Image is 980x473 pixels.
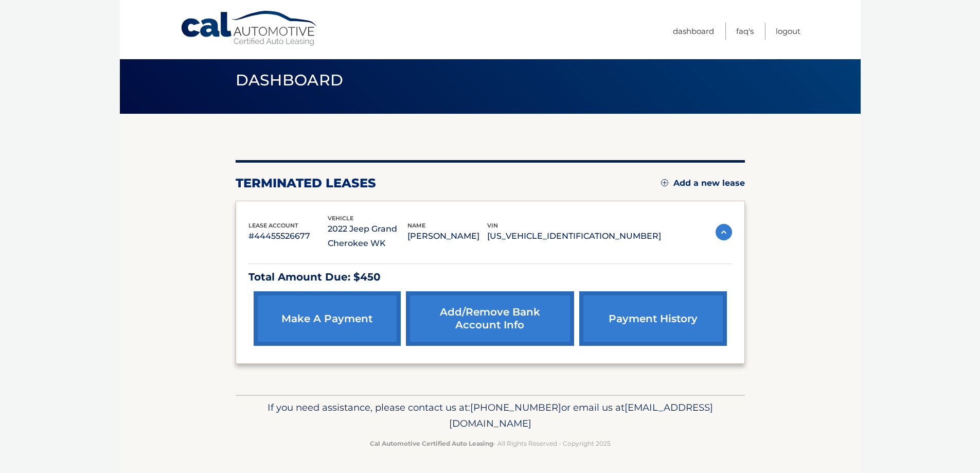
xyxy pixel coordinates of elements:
a: Cal Automotive [180,10,319,47]
p: Total Amount Due: $450 [248,268,732,286]
a: Dashboard [673,23,714,40]
span: name [407,222,425,229]
span: lease account [248,222,298,229]
span: Dashboard [236,71,344,90]
span: vin [487,222,498,229]
a: make a payment [254,291,401,346]
a: FAQ's [736,23,754,40]
p: If you need assistance, please contact us at: or email us at [242,399,738,432]
a: payment history [579,291,726,346]
img: add.svg [661,179,668,186]
p: [US_VEHICLE_IDENTIFICATION_NUMBER] [487,229,661,243]
a: Add a new lease [661,178,745,188]
strong: Cal Automotive Certified Auto Leasing [370,440,493,447]
p: 2022 Jeep Grand Cherokee WK [328,222,407,251]
p: [PERSON_NAME] [407,229,487,243]
a: Add/Remove bank account info [406,291,574,346]
a: Logout [776,23,800,40]
img: accordion-active.svg [716,224,732,240]
span: [PHONE_NUMBER] [470,401,561,413]
span: vehicle [328,215,353,222]
h2: terminated leases [236,176,376,191]
p: #44455526677 [248,229,328,243]
p: - All Rights Reserved - Copyright 2025 [242,438,738,449]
